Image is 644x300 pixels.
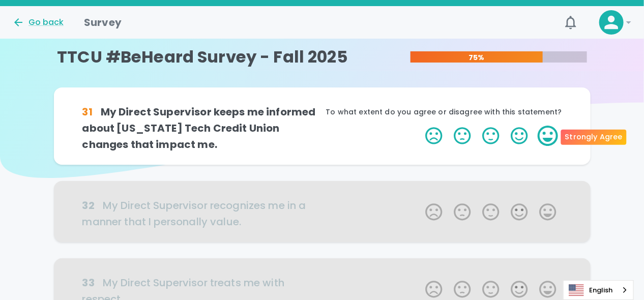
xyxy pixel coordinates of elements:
a: English [564,281,633,299]
p: To what extent do you agree or disagree with this statement? [322,107,562,117]
p: 75% [411,52,543,63]
h6: My Direct Supervisor keeps me informed about [US_STATE] Tech Credit Union changes that impact me. [82,104,323,153]
button: Go back [12,16,64,28]
div: Language [563,280,634,300]
div: 31 [82,104,93,120]
h1: Survey [84,14,122,31]
div: Strongly Agree [561,130,627,145]
h4: TTCU #BeHeard Survey - Fall 2025 [57,47,348,67]
aside: Language selected: English [563,280,634,300]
